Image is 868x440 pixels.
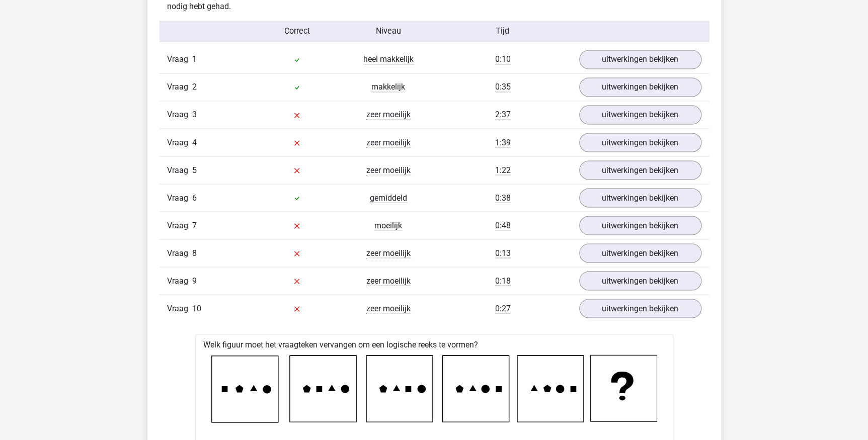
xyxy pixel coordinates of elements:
[579,50,701,69] a: uitwerkingen bekijken
[167,81,192,93] span: Vraag
[495,193,511,203] span: 0:38
[192,248,197,257] span: 8
[343,25,434,37] div: Niveau
[167,136,192,148] span: Vraag
[495,303,511,313] span: 0:27
[192,276,197,285] span: 9
[167,219,192,231] span: Vraag
[579,133,701,152] a: uitwerkingen bekijken
[579,299,701,318] a: uitwerkingen bekijken
[370,193,407,203] span: gemiddeld
[374,220,402,230] span: moeilijk
[167,109,192,121] span: Vraag
[366,137,411,147] span: zeer moeilijk
[495,248,511,258] span: 0:13
[495,220,511,230] span: 0:48
[495,276,511,286] span: 0:18
[495,54,511,64] span: 0:10
[192,137,197,147] span: 4
[192,54,197,64] span: 1
[495,165,511,175] span: 1:22
[167,192,192,204] span: Vraag
[579,271,701,290] a: uitwerkingen bekijken
[192,193,197,202] span: 6
[579,160,701,180] a: uitwerkingen bekijken
[579,243,701,262] a: uitwerkingen bekijken
[434,25,571,37] div: Tijd
[192,110,197,119] span: 3
[192,303,201,313] span: 10
[192,165,197,174] span: 5
[366,303,411,313] span: zeer moeilijk
[366,110,411,120] span: zeer moeilijk
[366,165,411,175] span: zeer moeilijk
[579,216,701,235] a: uitwerkingen bekijken
[167,275,192,287] span: Vraag
[167,302,192,314] span: Vraag
[366,248,411,258] span: zeer moeilijk
[495,110,511,120] span: 2:37
[579,77,701,97] a: uitwerkingen bekijken
[371,82,405,92] span: makkelijk
[167,247,192,259] span: Vraag
[167,164,192,176] span: Vraag
[363,54,414,64] span: heel makkelijk
[251,25,343,37] div: Correct
[579,105,701,124] a: uitwerkingen bekijken
[167,53,192,65] span: Vraag
[495,137,511,147] span: 1:39
[579,188,701,207] a: uitwerkingen bekijken
[192,220,197,230] span: 7
[366,276,411,286] span: zeer moeilijk
[192,82,197,92] span: 2
[495,82,511,92] span: 0:35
